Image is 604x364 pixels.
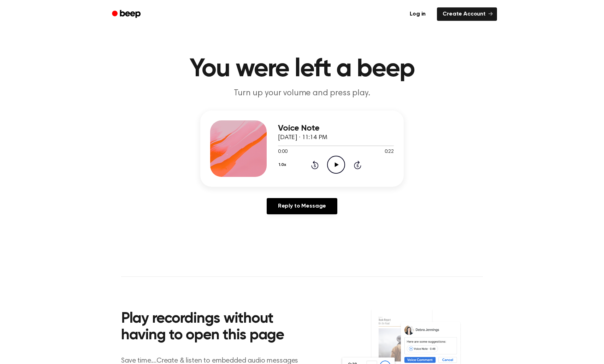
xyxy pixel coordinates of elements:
span: 0:00 [278,148,287,156]
a: Reply to Message [267,198,337,214]
h1: You were left a beep [121,56,483,82]
span: [DATE] · 11:14 PM [278,135,327,141]
a: Beep [107,7,147,21]
span: 0:22 [385,148,394,156]
h2: Play recordings without having to open this page [121,311,312,344]
p: Turn up your volume and press play. [166,88,438,99]
a: Log in [403,6,433,22]
a: Create Account [437,7,497,21]
button: 1.0x [278,159,289,171]
h3: Voice Note [278,124,394,133]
